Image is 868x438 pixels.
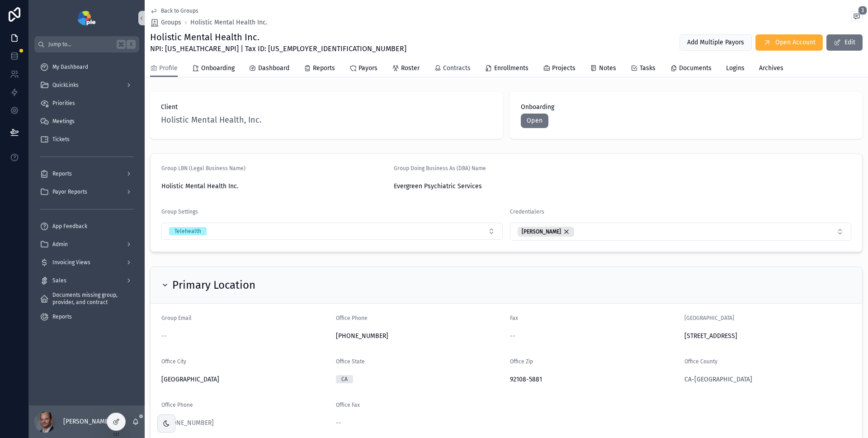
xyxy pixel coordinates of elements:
[349,60,377,78] a: Payors
[52,277,66,284] span: Sales
[552,64,576,73] span: Projects
[192,60,235,78] a: Onboarding
[161,402,193,408] span: Office Phone
[161,165,245,171] span: Group LBN (Legal Business Name)
[34,236,139,252] a: Admin
[392,60,420,78] a: Roster
[34,166,139,182] a: Reports
[34,95,139,111] a: Priorities
[161,182,387,191] span: Holistic Mental Health Inc.
[684,375,752,384] a: CA-[GEOGRAPHIC_DATA]
[313,64,335,73] span: Reports
[52,291,130,306] span: Documents missing group, provider, and contract
[161,18,181,27] span: Groups
[161,223,503,240] button: Select Button
[34,77,139,93] a: QuickLinks
[543,60,576,78] a: Projects
[726,64,745,73] span: Logins
[150,43,406,54] span: NPI: [US_HEALTHCARE_NPI] | Tax ID: [US_EMPLOYER_IDENTIFICATION_NUMBER]​​
[48,41,113,48] span: Jump to...
[52,118,75,125] span: Meetings
[687,38,744,47] span: Add Multiple Payors
[34,309,139,325] a: Reports
[127,41,135,48] span: K
[336,402,360,408] span: Office Fax
[150,60,178,77] a: Profile
[78,11,95,25] img: App logo
[640,64,656,73] span: Tasks
[190,18,267,27] a: Holistic Mental Health Inc.
[759,60,783,78] a: Archives
[336,315,368,321] span: Office Phone
[161,103,492,112] span: Client
[394,165,486,171] span: Group Doing Business As (DBA) Name
[858,6,867,15] span: 3
[258,64,289,73] span: Dashboard
[522,228,561,235] span: [PERSON_NAME]
[336,419,341,428] span: --
[599,64,616,73] span: Notes
[684,358,717,365] span: Office County
[359,64,377,73] span: Payors
[510,315,518,321] span: Fax
[161,358,186,365] span: Office City
[161,315,192,321] span: Group Email
[52,313,72,320] span: Reports
[679,64,712,73] span: Documents
[684,332,852,341] span: [STREET_ADDRESS]
[510,332,515,341] span: --
[443,64,471,73] span: Contracts
[150,18,181,27] a: Groups
[52,81,79,89] span: QuickLinks
[52,241,68,248] span: Admin
[161,7,198,14] span: Back to Groups
[249,60,289,78] a: Dashboard
[510,223,851,241] button: Select Button
[336,332,503,341] span: [PHONE_NUMBER]
[175,227,201,235] div: Telehealth
[52,136,70,143] span: Tickets
[34,131,139,148] a: Tickets
[631,60,656,78] a: Tasks
[590,60,616,78] a: Notes
[851,11,863,23] button: 3
[521,103,852,112] span: Onboarding
[34,218,139,234] a: App Feedback
[521,114,548,128] a: Open
[510,358,533,365] span: Office Zip
[201,64,235,73] span: Onboarding
[755,34,823,51] button: Open Account
[29,52,145,337] div: scrollable content
[401,64,420,73] span: Roster
[726,60,745,78] a: Logins
[485,60,528,78] a: Enrollments
[34,254,139,271] a: Invoicing Views
[161,332,167,341] span: --
[434,60,471,78] a: Contracts
[510,375,677,384] span: 92108-5881
[759,64,783,73] span: Archives
[172,278,255,292] h2: Primary Location
[34,272,139,289] a: Sales
[52,100,75,107] span: Priorities
[34,113,139,129] a: Meetings
[159,64,178,73] span: Profile
[161,114,261,126] span: Holistic Mental Health, Inc.
[52,63,88,71] span: My Dashboard
[336,358,365,365] span: Office State
[52,170,72,177] span: Reports
[679,34,752,51] button: Add Multiple Payors
[304,60,335,78] a: Reports
[494,64,528,73] span: Enrollments
[34,184,139,200] a: Payor Reports
[169,227,207,236] button: Unselect TELEHEALTH
[518,227,574,237] button: Unselect 12
[34,36,139,52] button: Jump to...K
[52,259,90,266] span: Invoicing Views
[150,31,406,43] h1: Holistic Mental Health Inc.
[341,375,348,383] div: CA
[52,188,87,195] span: Payor Reports
[161,419,214,428] a: [PHONE_NUMBER]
